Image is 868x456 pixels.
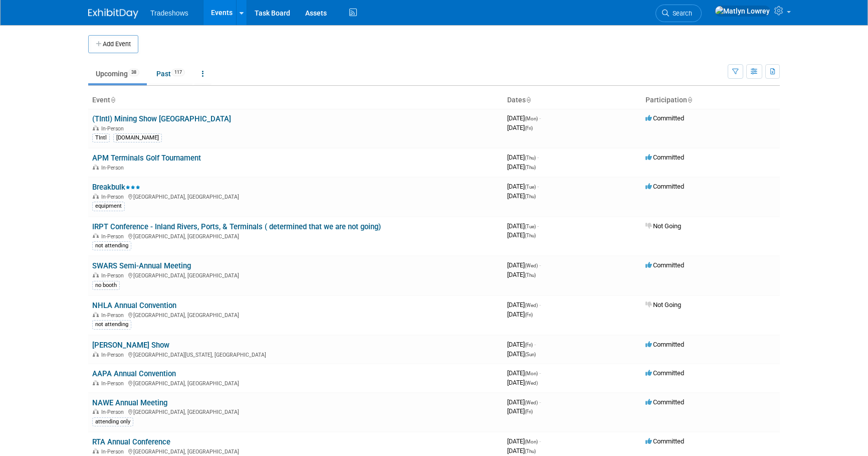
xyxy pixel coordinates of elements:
[88,64,147,83] a: Upcoming38
[525,439,538,444] span: (Mon)
[645,437,684,445] span: Committed
[93,194,99,199] img: In-Person Event
[101,409,127,415] span: In-Person
[656,5,702,22] a: Search
[92,301,176,310] a: NHLA Annual Convention
[507,192,536,200] span: [DATE]
[171,69,185,76] span: 117
[101,352,127,358] span: In-Person
[507,114,541,122] span: [DATE]
[93,125,99,130] img: In-Person Event
[92,261,191,270] a: SWARS Semi-Annual Meeting
[645,183,684,190] span: Committed
[507,163,536,171] span: [DATE]
[525,116,538,121] span: (Mon)
[507,261,541,269] span: [DATE]
[101,233,127,240] span: In-Person
[92,271,499,279] div: [GEOGRAPHIC_DATA], [GEOGRAPHIC_DATA]
[645,114,684,122] span: Committed
[539,437,541,445] span: -
[525,194,536,199] span: (Thu)
[92,183,140,192] a: Breakbulk
[92,398,167,407] a: NAWE Annual Meeting
[525,263,538,268] span: (Wed)
[507,398,541,406] span: [DATE]
[507,301,541,309] span: [DATE]
[525,312,533,318] span: (Fri)
[525,409,533,414] span: (Fri)
[101,194,127,200] span: In-Person
[128,69,139,76] span: 38
[507,311,533,318] span: [DATE]
[93,409,99,414] img: In-Person Event
[507,369,541,377] span: [DATE]
[110,96,115,104] a: Sort by Event Name
[92,379,499,387] div: [GEOGRAPHIC_DATA], [GEOGRAPHIC_DATA]
[92,407,499,415] div: [GEOGRAPHIC_DATA], [GEOGRAPHIC_DATA]
[507,231,536,239] span: [DATE]
[92,114,231,123] a: (TIntl) Mining Show [GEOGRAPHIC_DATA]
[645,222,681,230] span: Not Going
[113,133,162,142] div: [DOMAIN_NAME]
[93,165,99,170] img: In-Person Event
[92,232,499,240] div: [GEOGRAPHIC_DATA], [GEOGRAPHIC_DATA]
[507,341,536,348] span: [DATE]
[645,301,681,309] span: Not Going
[92,311,499,319] div: [GEOGRAPHIC_DATA], [GEOGRAPHIC_DATA]
[687,96,692,104] a: Sort by Participation Type
[92,369,176,378] a: AAPA Annual Convention
[92,281,120,290] div: no booth
[525,342,533,348] span: (Fri)
[507,183,539,190] span: [DATE]
[92,133,110,142] div: TIntl
[92,447,499,455] div: [GEOGRAPHIC_DATA], [GEOGRAPHIC_DATA]
[101,380,127,387] span: In-Person
[88,9,138,19] img: ExhibitDay
[645,398,684,406] span: Committed
[93,233,99,238] img: In-Person Event
[101,448,127,455] span: In-Person
[669,10,692,17] span: Search
[525,380,538,386] span: (Wed)
[641,92,780,109] th: Participation
[539,369,541,377] span: -
[93,312,99,317] img: In-Person Event
[525,165,536,170] span: (Thu)
[88,92,503,109] th: Event
[525,302,538,308] span: (Wed)
[539,301,541,309] span: -
[92,417,133,426] div: attending only
[525,272,536,278] span: (Thu)
[537,154,539,161] span: -
[92,320,131,329] div: not attending
[537,183,539,190] span: -
[92,154,201,163] a: APM Terminals Golf Tournament
[507,222,539,230] span: [DATE]
[525,371,538,376] span: (Mon)
[92,241,131,250] div: not attending
[645,369,684,377] span: Committed
[101,272,127,279] span: In-Person
[92,350,499,358] div: [GEOGRAPHIC_DATA][US_STATE], [GEOGRAPHIC_DATA]
[525,233,536,238] span: (Thu)
[525,400,538,405] span: (Wed)
[507,154,539,161] span: [DATE]
[503,92,641,109] th: Dates
[715,6,770,17] img: Matlyn Lowrey
[525,125,533,131] span: (Fri)
[507,437,541,445] span: [DATE]
[525,352,536,357] span: (Sun)
[525,184,536,190] span: (Tue)
[92,202,125,211] div: equipment
[534,341,536,348] span: -
[539,398,541,406] span: -
[507,271,536,278] span: [DATE]
[645,154,684,161] span: Committed
[539,114,541,122] span: -
[101,165,127,171] span: In-Person
[525,224,536,229] span: (Tue)
[92,437,170,446] a: RTA Annual Conference
[150,9,188,17] span: Tradeshows
[507,407,533,415] span: [DATE]
[525,155,536,161] span: (Thu)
